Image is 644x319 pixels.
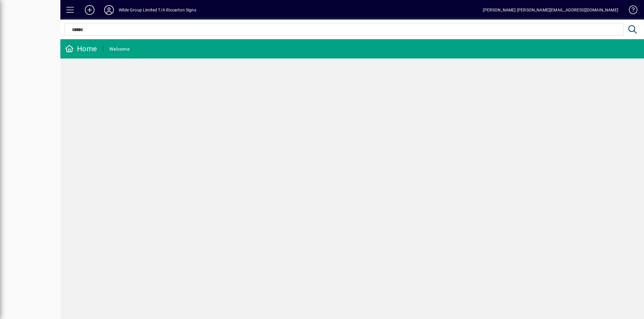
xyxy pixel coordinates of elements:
[99,5,119,15] button: Profile
[109,44,130,54] div: Welcome
[483,5,618,15] div: [PERSON_NAME] [PERSON_NAME][EMAIL_ADDRESS][DOMAIN_NAME]
[119,5,196,15] div: Wilde Group Limited T/A Riccarton Signs
[65,44,97,54] div: Home
[80,5,99,15] button: Add
[624,1,636,21] a: Knowledge Base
